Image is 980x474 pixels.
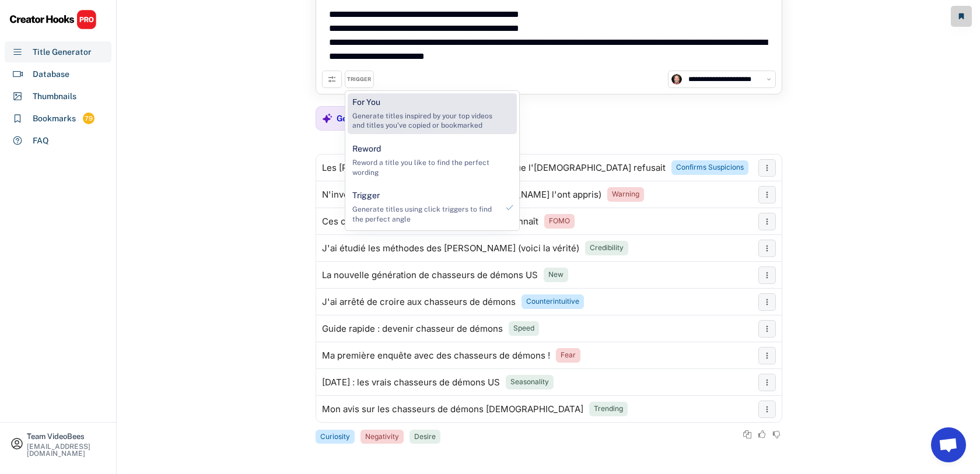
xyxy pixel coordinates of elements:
div: FAQ [33,135,49,147]
div: Title Generator [33,46,92,58]
div: New [548,270,563,280]
div: Fear [561,350,576,360]
div: [EMAIL_ADDRESS][DOMAIN_NAME] [27,443,106,457]
img: CHPRO%20Logo.svg [9,9,97,30]
div: Credibility [590,243,624,253]
div: 79 [83,114,94,124]
div: Warning [612,189,639,199]
div: Seasonality [510,377,549,387]
div: Guide rapide : devenir chasseur de démons [322,324,503,333]
div: Thumbnails [33,90,76,103]
div: Ma première enquête avec des chasseurs de démons ! [322,351,550,360]
div: Bookmarks [33,113,76,125]
div: La nouvelle génération de chasseurs de démons US [322,271,538,280]
div: Ces chasseurs de démons que personne ne connaît [322,217,538,226]
div: Reword a title you like to find the perfect wording [352,158,498,178]
div: Generate titles inspired by your top videos and titles you've copied or bookmarked [352,111,498,131]
div: Trigger [352,190,380,202]
div: J'ai étudié les méthodes des [PERSON_NAME] (voici la vérité) [322,244,579,253]
img: channels4_profile.jpg [671,74,682,85]
div: Negativity [365,432,399,442]
div: Generate titles using click triggers to find the perfect angle [352,205,498,224]
div: Reword [352,143,381,155]
div: Trending [594,404,623,414]
div: Desire [414,432,436,442]
div: Database [33,68,69,80]
div: Speed [513,324,534,333]
div: TRIGGER [347,76,371,83]
div: Confirms Suspicions [676,163,744,173]
div: Counterintuitive [526,297,579,307]
div: Mon avis sur les chasseurs de démons [DEMOGRAPHIC_DATA] [322,405,583,414]
div: [DATE] : les vrais chasseurs de démons US [322,378,500,387]
div: FOMO [549,216,570,226]
div: For You [352,97,380,108]
div: Les [PERSON_NAME] chassaient les démons que l'[DEMOGRAPHIC_DATA] refusait [322,163,666,173]
div: Curiosity [320,432,350,442]
a: Ouvrir le chat [931,427,966,462]
div: Generate title ideas [337,113,416,124]
div: Team VideoBees [27,433,106,440]
div: N'invoquez JAMAIS ces démons (les [PERSON_NAME] l'ont appris) [322,190,601,199]
div: J'ai arrêté de croire aux chasseurs de démons [322,297,516,307]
